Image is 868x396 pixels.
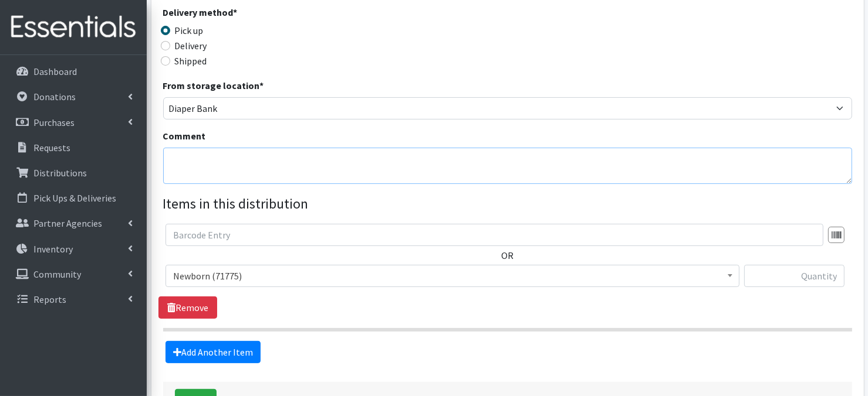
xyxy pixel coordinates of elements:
[744,265,845,287] input: Quantity
[33,91,76,103] p: Donations
[5,211,142,235] a: Partner Agencies
[33,167,87,179] p: Distributions
[501,248,514,262] label: OR
[175,23,204,37] label: Pick up
[33,243,73,255] p: Inventory
[5,288,142,311] a: Reports
[158,296,217,319] a: Remove
[166,265,739,287] span: Newborn (71775)
[5,85,142,108] a: Donations
[33,117,75,128] p: Purchases
[166,341,261,363] a: Add Another Item
[5,262,142,286] a: Community
[5,111,142,134] a: Purchases
[163,129,206,143] label: Comment
[260,80,264,91] abbr: required
[163,193,852,214] legend: Items in this distribution
[33,142,70,153] p: Requests
[234,6,238,18] abbr: required
[33,293,66,305] p: Reports
[33,217,102,229] p: Partner Agencies
[5,161,142,185] a: Distributions
[33,66,77,77] p: Dashboard
[5,186,142,210] a: Pick Ups & Deliveries
[166,224,823,246] input: Barcode Entry
[5,8,142,47] img: HumanEssentials
[163,5,336,23] legend: Delivery method
[175,39,207,53] label: Delivery
[173,268,732,284] span: Newborn (71775)
[5,136,142,159] a: Requests
[33,268,81,280] p: Community
[163,78,264,93] label: From storage location
[5,60,142,83] a: Dashboard
[5,237,142,261] a: Inventory
[33,192,116,204] p: Pick Ups & Deliveries
[175,54,207,68] label: Shipped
